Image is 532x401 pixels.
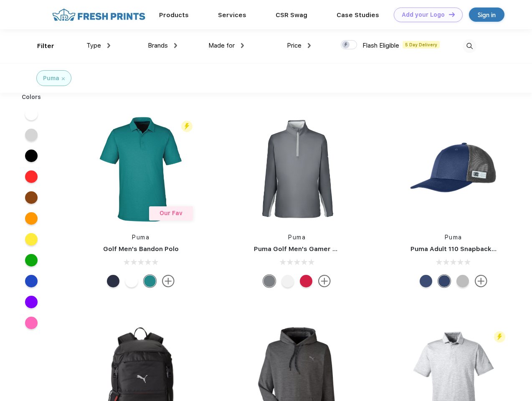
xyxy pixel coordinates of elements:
[308,43,311,48] img: dropdown.png
[438,275,451,287] div: Peacoat with Qut Shd
[37,41,54,51] div: Filter
[254,245,386,253] a: Puma Golf Men's Gamer Golf Quarter-Zip
[107,43,110,48] img: dropdown.png
[174,43,177,48] img: dropdown.png
[463,39,476,53] img: desktop_search.svg
[300,275,312,287] div: Ski Patrol
[288,234,306,241] a: Puma
[241,114,352,225] img: func=resize&h=266
[15,93,48,102] div: Colors
[276,11,307,19] a: CSR Swag
[107,275,119,287] div: Navy Blazer
[86,42,101,49] span: Type
[132,234,149,241] a: Puma
[281,275,294,287] div: Bright White
[494,331,505,343] img: flash_active_toggle.svg
[208,42,235,49] span: Made for
[456,275,469,287] div: Quarry with Brt Whit
[445,234,462,241] a: Puma
[362,42,399,49] span: Flash Eligible
[144,275,156,287] div: Green Lagoon
[478,10,496,20] div: Sign in
[287,42,301,49] span: Price
[263,275,276,287] div: Quiet Shade
[475,275,487,287] img: more.svg
[469,8,504,22] a: Sign in
[241,43,244,48] img: dropdown.png
[148,42,168,49] span: Brands
[403,41,440,48] span: 5 Day Delivery
[318,275,331,287] img: more.svg
[85,114,196,225] img: func=resize&h=266
[162,275,175,287] img: more.svg
[420,275,432,287] div: Peacoat Qut Shd
[159,11,189,19] a: Products
[449,12,455,17] img: DT
[218,11,246,19] a: Services
[43,74,59,83] div: Puma
[50,8,148,22] img: fo%20logo%202.webp
[103,245,179,253] a: Golf Men's Bandon Polo
[181,121,193,132] img: flash_active_toggle.svg
[160,210,182,216] span: Our Fav
[125,275,138,287] div: Bright White
[62,77,65,80] img: filter_cancel.svg
[402,11,445,18] div: Add your Logo
[398,114,509,225] img: func=resize&h=266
